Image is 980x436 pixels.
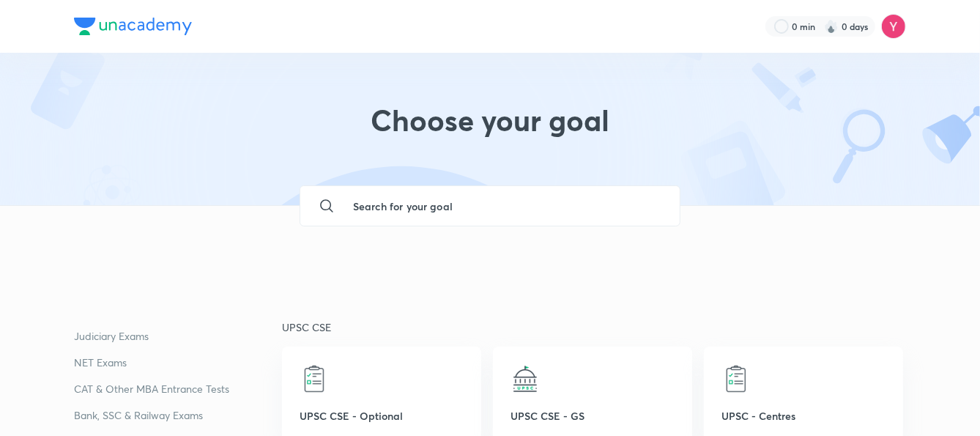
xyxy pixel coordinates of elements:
[511,364,540,393] img: UPSC CSE - GS
[74,380,282,398] a: CAT & Other MBA Entrance Tests
[282,319,906,335] p: UPSC CSE
[721,364,751,393] img: UPSC - Centres
[300,364,329,393] img: UPSC CSE - Optional
[74,354,282,372] a: NET Exams
[74,18,192,35] img: Company Logo
[74,407,282,424] a: Bank, SSC & Railway Exams
[721,408,886,424] p: UPSC - Centres
[300,408,464,424] p: UPSC CSE - Optional
[74,328,282,345] a: Judiciary Exams
[881,14,906,39] img: Yogesh Sharma
[371,103,609,155] h1: Choose your goal
[511,408,675,424] p: UPSC CSE - GS
[341,186,668,226] input: Search for your goal
[824,19,839,34] img: streak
